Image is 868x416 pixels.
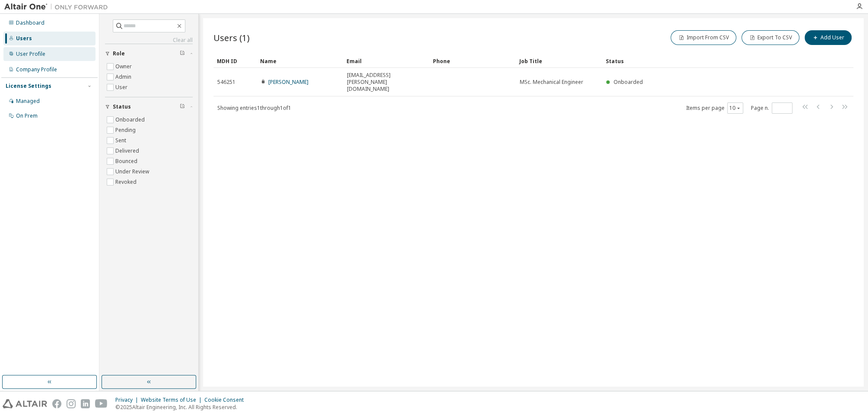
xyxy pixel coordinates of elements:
[213,32,250,44] span: Users (1)
[115,82,129,93] label: User
[804,30,852,45] button: Add User
[519,54,599,68] div: Job Title
[217,79,235,86] span: 546251
[180,50,185,57] span: Clear filter
[115,125,137,135] label: Pending
[433,54,512,68] div: Phone
[105,97,193,116] button: Status
[115,397,141,403] div: Privacy
[95,399,108,408] img: youtube.svg
[520,79,583,86] span: MSc. Mechanical Engineer
[115,61,134,72] label: Owner
[3,399,47,408] img: altair_logo.svg
[217,54,253,68] div: MDH ID
[751,102,792,114] span: Page n.
[115,156,139,166] label: Bounced
[115,403,249,411] p: © 2025 Altair Engineering, Inc. All Rights Reserved.
[614,78,643,86] span: Onboarded
[115,166,151,177] label: Under Review
[16,51,45,58] div: User Profile
[16,19,45,26] div: Dashboard
[260,54,340,68] div: Name
[105,37,193,44] a: Clear all
[268,78,308,86] a: [PERSON_NAME]
[16,98,40,105] div: Managed
[105,44,193,63] button: Role
[113,50,125,57] span: Role
[16,66,57,73] div: Company Profile
[115,177,138,187] label: Revoked
[741,30,799,45] button: Export To CSV
[16,35,32,42] div: Users
[217,104,291,112] span: Showing entries 1 through 1 of 1
[671,30,736,45] button: Import From CSV
[347,72,426,93] span: [EMAIL_ADDRESS][PERSON_NAME][DOMAIN_NAME]
[606,54,808,68] div: Status
[113,103,131,110] span: Status
[204,397,249,403] div: Cookie Consent
[141,397,204,403] div: Website Terms of Use
[115,135,128,146] label: Sent
[115,115,146,125] label: Onboarded
[115,146,141,156] label: Delivered
[729,105,741,112] button: 10
[52,399,61,408] img: facebook.svg
[67,399,76,408] img: instagram.svg
[6,83,51,90] div: License Settings
[81,399,90,408] img: linkedin.svg
[115,72,133,82] label: Admin
[686,102,743,114] span: Items per page
[180,103,185,110] span: Clear filter
[16,112,38,119] div: On Prem
[347,54,426,68] div: Email
[4,3,112,11] img: Altair One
